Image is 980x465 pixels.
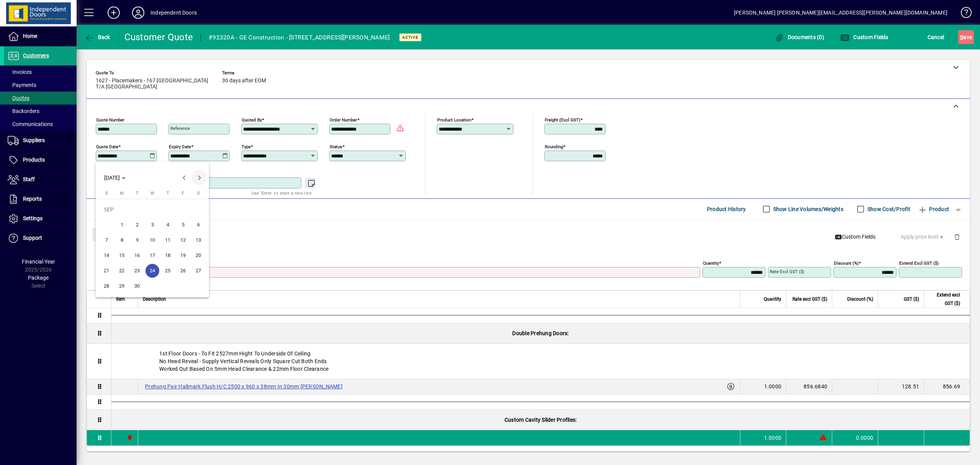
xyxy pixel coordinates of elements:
[145,232,160,248] button: Wed Sep 10 2025
[129,232,145,248] button: Tue Sep 09 2025
[129,248,145,263] button: Tue Sep 16 2025
[130,249,144,262] span: 16
[192,170,207,185] button: Next month
[100,249,113,262] span: 14
[115,233,129,247] span: 8
[176,264,190,278] span: 26
[136,191,139,196] span: T
[100,233,113,247] span: 7
[145,249,159,262] span: 17
[100,279,113,293] span: 28
[120,191,124,196] span: M
[115,279,129,293] span: 29
[150,191,154,196] span: W
[161,218,175,232] span: 4
[99,202,206,217] td: SEP
[115,264,129,278] span: 22
[115,249,129,262] span: 15
[175,232,191,248] button: Fri Sep 12 2025
[191,218,205,232] span: 6
[105,191,108,196] span: S
[191,232,206,248] button: Sat Sep 13 2025
[161,264,175,278] span: 25
[197,191,200,196] span: S
[160,263,175,278] button: Thu Sep 25 2025
[175,248,191,263] button: Fri Sep 19 2025
[145,218,159,232] span: 3
[104,175,120,181] span: [DATE]
[167,191,169,196] span: T
[175,263,191,278] button: Fri Sep 26 2025
[161,249,175,262] span: 18
[191,264,205,278] span: 27
[114,232,129,248] button: Mon Sep 08 2025
[191,217,206,232] button: Sat Sep 06 2025
[160,248,175,263] button: Thu Sep 18 2025
[191,248,206,263] button: Sat Sep 20 2025
[114,217,129,232] button: Mon Sep 01 2025
[99,248,114,263] button: Sun Sep 14 2025
[160,217,175,232] button: Thu Sep 04 2025
[145,248,160,263] button: Wed Sep 17 2025
[130,264,144,278] span: 23
[176,218,190,232] span: 5
[191,249,205,262] span: 20
[175,217,191,232] button: Fri Sep 05 2025
[99,232,114,248] button: Sun Sep 07 2025
[182,191,184,196] span: F
[129,263,145,278] button: Tue Sep 23 2025
[145,263,160,278] button: Wed Sep 24 2025
[130,233,144,247] span: 9
[191,233,205,247] span: 13
[114,248,129,263] button: Mon Sep 15 2025
[176,233,190,247] span: 12
[114,263,129,278] button: Mon Sep 22 2025
[99,263,114,278] button: Sun Sep 21 2025
[99,278,114,294] button: Sun Sep 28 2025
[115,218,129,232] span: 1
[129,278,145,294] button: Tue Sep 30 2025
[176,170,192,185] button: Previous month
[176,249,190,262] span: 19
[191,263,206,278] button: Sat Sep 27 2025
[101,171,129,185] button: Choose month and year
[145,264,159,278] span: 24
[145,233,159,247] span: 10
[145,217,160,232] button: Wed Sep 03 2025
[130,279,144,293] span: 30
[100,264,113,278] span: 21
[114,278,129,294] button: Mon Sep 29 2025
[161,233,175,247] span: 11
[130,218,144,232] span: 2
[129,217,145,232] button: Tue Sep 02 2025
[160,232,175,248] button: Thu Sep 11 2025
